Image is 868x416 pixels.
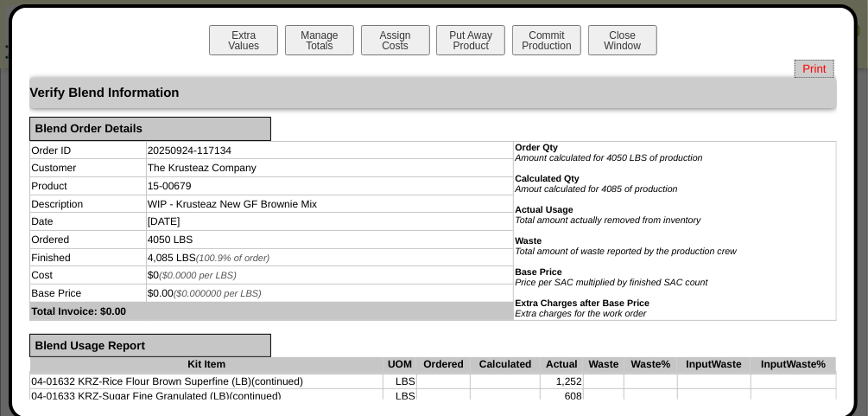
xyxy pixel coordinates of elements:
[146,177,514,195] td: 15-00679
[624,357,677,372] th: Waste%
[196,253,270,264] span: (100.9% of order)
[30,231,146,249] td: Ordered
[29,117,270,141] div: Blend Order Details
[209,25,278,55] button: ExtraValues
[541,357,584,372] th: Actual
[383,374,417,389] td: LBS
[515,267,562,278] b: Base Price
[416,357,471,372] th: Ordered
[583,357,624,372] th: Waste
[515,278,707,288] i: Price per SAC multiplied by finished SAC count
[174,289,262,299] span: ($0.000000 per LBS)
[30,285,146,303] td: Base Price
[285,25,354,55] button: ManageTotals
[146,248,514,266] td: 4,085 LBS
[146,285,514,303] td: $0.00
[515,298,649,309] b: Extra Charges after Base Price
[146,266,514,285] td: $0
[30,141,146,159] td: Order ID
[795,60,833,78] a: Print
[588,25,657,55] button: CloseWindow
[146,141,514,159] td: 20250924-117134
[515,184,677,195] i: Amout calculated for 4085 of production
[515,215,700,226] i: Total amount actually removed from inventory
[146,195,514,213] td: WIP - Krusteaz New GF Brownie Mix
[29,78,837,108] div: Verify Blend Information
[512,25,581,55] button: CommitProduction
[30,195,146,213] td: Description
[515,309,646,319] i: Extra charges for the work order
[146,159,514,177] td: The Krusteaz Company
[677,357,751,372] th: InputWaste
[515,236,542,246] b: Waste
[515,246,737,257] i: Total amount of waste reported by the production crew
[30,266,146,285] td: Cost
[361,25,430,55] button: AssignCosts
[541,389,584,404] td: 608
[515,174,580,184] b: Calculated Qty
[30,213,146,231] td: Date
[383,389,417,404] td: LBS
[30,374,383,389] td: 04-01632 KRZ-Rice Flour Brown Superfine (LB)
[146,213,514,231] td: [DATE]
[471,357,541,372] th: Calculated
[541,374,584,389] td: 1,252
[30,248,146,266] td: Finished
[30,177,146,195] td: Product
[515,205,573,215] b: Actual Usage
[30,389,383,404] td: 04-01633 KRZ-Sugar Fine Granulated (LB)
[146,231,514,249] td: 4050 LBS
[30,357,383,372] th: Kit Item
[383,357,417,372] th: UOM
[230,390,282,402] span: (continued)
[251,375,303,387] span: (continued)
[515,143,558,153] b: Order Qty
[515,153,702,163] i: Amount calculated for 4050 LBS of production
[159,271,237,281] span: ($0.0000 per LBS)
[586,39,659,52] a: CloseWindow
[30,302,514,320] td: Total Invoice: $0.00
[436,25,505,55] button: Put AwayProduct
[751,357,836,372] th: InputWaste%
[29,334,270,358] div: Blend Usage Report
[30,159,146,177] td: Customer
